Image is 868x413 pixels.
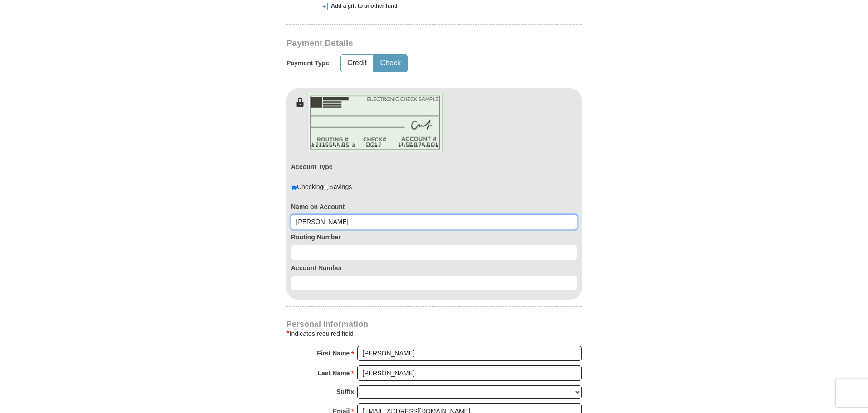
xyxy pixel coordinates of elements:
img: check-en.png [307,93,443,152]
strong: Last Name [318,367,350,379]
span: Add a gift to another fund [328,2,398,10]
label: Account Number [291,263,577,272]
label: Account Type [291,162,333,171]
button: Credit [341,55,373,72]
div: Indicates required field [286,328,582,339]
strong: Suffix [336,385,354,398]
strong: First Name [317,347,350,360]
h4: Personal Information [286,321,582,328]
div: Checking Savings [291,182,352,191]
h5: Payment Type [286,59,329,67]
label: Routing Number [291,233,577,242]
h3: Payment Details [286,38,518,49]
button: Check [374,55,407,72]
label: Name on Account [291,202,577,211]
